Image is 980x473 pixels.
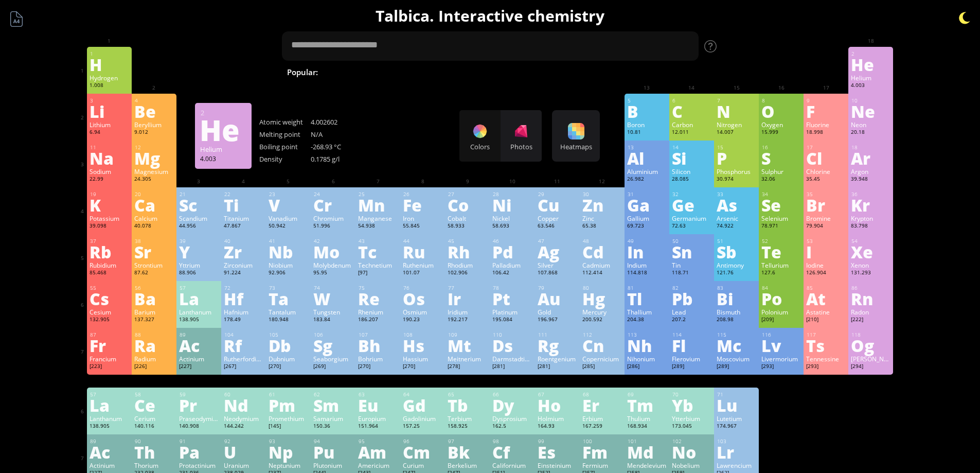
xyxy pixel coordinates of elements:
[851,97,890,104] div: 10
[314,285,353,291] div: 74
[582,290,622,307] div: Hg
[314,191,353,198] div: 24
[806,290,846,307] div: At
[403,243,442,260] div: Ru
[200,154,246,163] div: 4.003
[493,191,532,198] div: 28
[134,150,174,166] div: Mg
[807,285,846,291] div: 85
[538,197,577,213] div: Cu
[90,191,129,198] div: 19
[627,129,667,137] div: 10.81
[493,285,532,291] div: 78
[403,238,442,244] div: 44
[403,269,442,277] div: 101.07
[761,150,801,166] div: S
[358,214,398,222] div: Manganese
[90,176,129,184] div: 22.99
[313,269,353,277] div: 95.95
[627,308,667,316] div: Thallium
[672,167,711,176] div: Silicon
[627,167,667,176] div: Aluminium
[448,261,487,269] div: Rhodium
[269,238,308,244] div: 41
[672,285,711,291] div: 82
[313,261,353,269] div: Molybdenum
[851,238,890,244] div: 54
[538,222,577,231] div: 63.546
[224,261,263,269] div: Zirconium
[717,120,756,129] div: Nitrogen
[90,214,129,222] div: Potassium
[90,129,129,137] div: 6.94
[403,261,442,269] div: Ruthenium
[717,243,756,260] div: Sb
[627,269,667,277] div: 114.818
[179,214,219,222] div: Scandium
[851,103,890,119] div: Ne
[200,145,246,154] div: Helium
[90,97,129,104] div: 3
[806,243,846,260] div: I
[134,214,174,222] div: Calcium
[717,308,756,316] div: Bismuth
[259,142,311,151] div: Boiling point
[582,197,622,213] div: Zn
[90,269,129,277] div: 85.468
[269,261,308,269] div: Niobium
[269,191,308,198] div: 23
[358,290,398,307] div: Re
[135,238,174,244] div: 38
[90,144,129,151] div: 11
[493,238,532,244] div: 46
[538,285,577,291] div: 79
[311,117,362,127] div: 4.002602
[538,66,602,78] span: H SO + NaOH
[269,308,308,316] div: Tantalum
[851,191,890,198] div: 36
[224,269,263,277] div: 91.224
[538,191,577,198] div: 29
[628,285,667,291] div: 81
[627,290,667,307] div: Tl
[403,308,442,316] div: Osmium
[538,290,577,307] div: Au
[259,154,311,164] div: Density
[179,290,219,307] div: La
[468,66,505,78] span: H SO
[134,269,174,277] div: 87.62
[762,191,801,198] div: 34
[269,197,308,213] div: V
[311,130,362,139] div: N/A
[313,290,353,307] div: W
[761,176,801,184] div: 32.06
[313,222,353,231] div: 51.996
[717,176,756,184] div: 30.974
[135,97,174,104] div: 4
[538,308,577,316] div: Gold
[448,308,487,316] div: Iridium
[717,290,756,307] div: Bi
[224,243,263,260] div: Zr
[582,222,622,231] div: 65.38
[313,197,353,213] div: Cr
[90,261,129,269] div: Rubidium
[672,191,711,198] div: 32
[448,72,451,79] sub: 2
[851,222,890,231] div: 83.798
[200,121,246,138] div: He
[628,191,667,198] div: 31
[717,103,756,119] div: N
[851,290,890,307] div: Rn
[582,269,622,277] div: 112.414
[672,238,711,244] div: 50
[201,108,246,117] div: 2
[90,103,129,119] div: Li
[398,66,432,78] span: Water
[358,197,398,213] div: Mn
[492,214,532,222] div: Nickel
[448,238,487,244] div: 45
[851,243,890,260] div: Xe
[224,214,263,222] div: Titanium
[851,285,890,291] div: 86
